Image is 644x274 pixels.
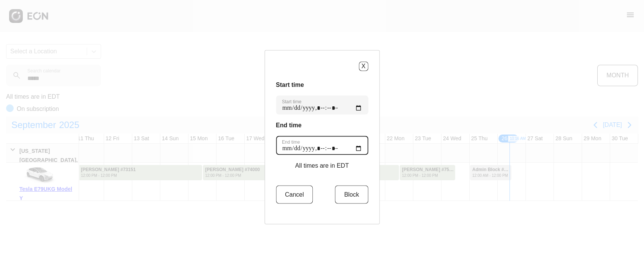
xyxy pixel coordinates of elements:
h3: Start time [276,80,368,89]
button: Cancel [276,185,313,203]
label: End time [282,139,300,145]
label: Start time [282,98,301,104]
button: Block [335,185,368,203]
h3: End time [276,120,368,130]
button: X [359,61,368,71]
p: All times are in EDT [295,161,349,170]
